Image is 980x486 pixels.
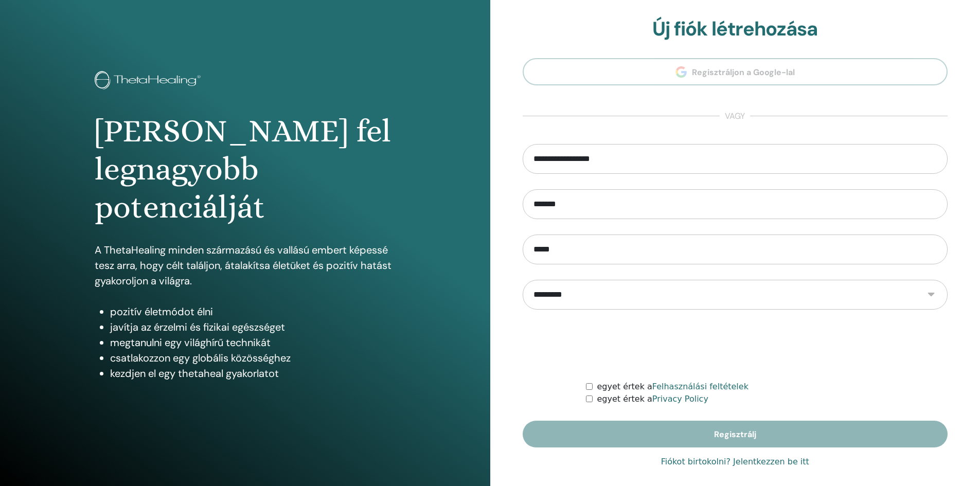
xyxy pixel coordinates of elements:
h1: [PERSON_NAME] fel legnagyobb potenciálját [95,112,396,227]
h2: Új fiók létrehozása [523,17,948,41]
p: A ThetaHealing minden származású és vallású embert képessé tesz arra, hogy célt találjon, átalakí... [95,242,396,289]
a: Privacy Policy [652,394,708,404]
span: vagy [720,110,750,122]
iframe: reCAPTCHA [657,325,813,365]
a: Fiókot birtokolni? Jelentkezzen be itt [661,456,809,468]
a: Felhasználási feltételek [652,382,749,391]
li: megtanulni egy világhírű technikát [110,335,396,350]
label: egyet értek a [597,393,708,405]
li: csatlakozzon egy globális közösséghez [110,350,396,366]
li: kezdjen el egy thetaheal gyakorlatot [110,366,396,381]
li: pozitív életmódot élni [110,304,396,319]
label: egyet értek a [597,381,748,393]
li: javítja az érzelmi és fizikai egészséget [110,319,396,335]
